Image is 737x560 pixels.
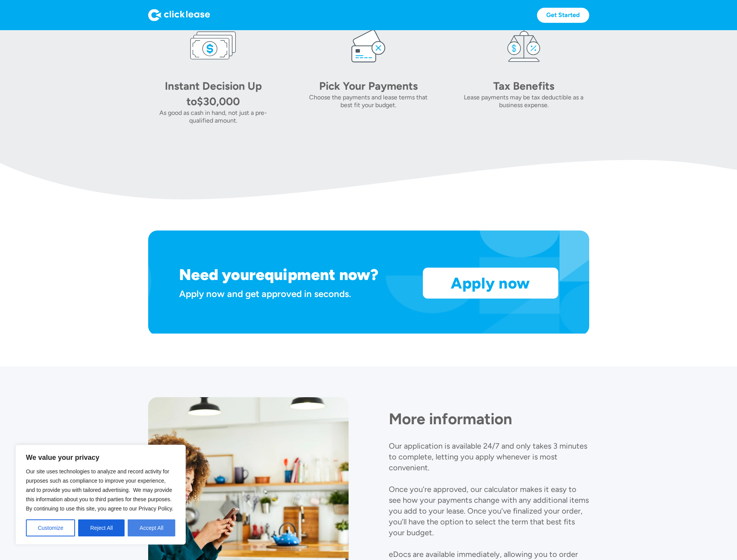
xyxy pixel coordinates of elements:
div: $30,000 [197,95,240,108]
img: money icon [190,22,236,69]
div: Lease payments may be tax deductible as a business expense. [458,94,589,109]
div: Choose the payments and lease terms that best fit your budget. [303,94,434,109]
div: Tax Benefits [470,78,578,94]
div: Apply now and get approved in seconds. [179,287,414,300]
a: Apply now [423,268,558,298]
h1: Need your [179,265,256,284]
img: Logo [148,9,210,21]
h1: equipment now? [256,265,378,284]
img: card icon [345,22,392,69]
div: We value your privacy [15,445,186,545]
button: Reject All [78,519,125,536]
div: Instant Decision Up to [165,79,262,108]
h1: More information [389,410,589,428]
button: Accept All [128,519,175,536]
p: We value your privacy [26,453,175,462]
img: tax icon [501,22,547,69]
span: Our site uses technologies to analyze and record activity for purposes such as compliance to impr... [26,468,173,512]
a: Get Started [537,8,589,23]
button: Customize [26,519,75,536]
div: As good as cash in hand, not just a pre-qualified amount. [148,109,279,125]
div: Pick Your Payments [314,78,422,94]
